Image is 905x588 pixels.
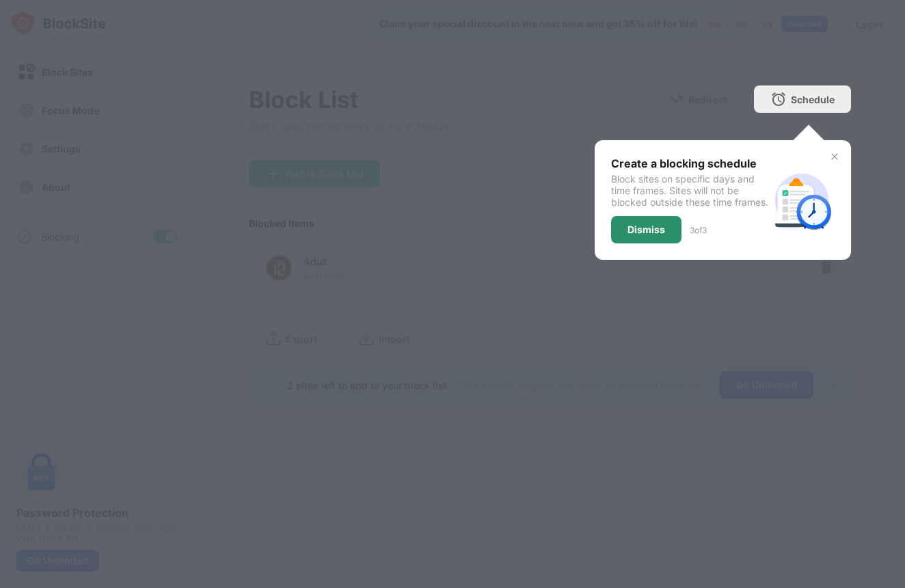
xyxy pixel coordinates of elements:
[829,151,840,162] img: x-button.svg
[690,225,707,235] div: 3 of 3
[769,168,835,233] img: schedule.svg
[611,173,769,208] div: Block sites on specific days and time frames. Sites will not be blocked outside these time frames.
[627,224,665,235] div: Dismiss
[791,94,835,105] div: Schedule
[611,157,769,170] div: Create a blocking schedule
